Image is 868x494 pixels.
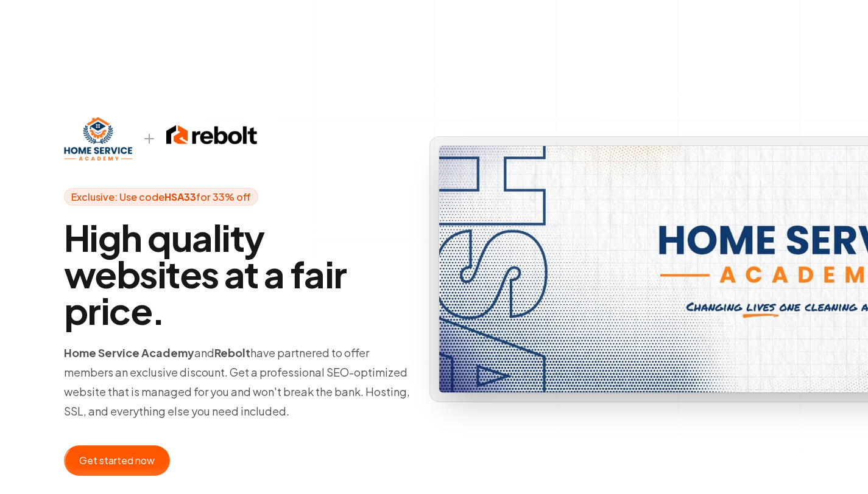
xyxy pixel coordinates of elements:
[164,190,196,203] strong: HSA33
[64,188,258,206] span: Exclusive: Use code for 33% off
[64,343,415,421] p: and have partnered to offer members an exclusive discount. Get a professional SEO-optimized websi...
[64,219,415,329] h1: High quality websites at a fair price.
[166,123,258,147] img: rebolt-full-dark.png
[64,117,132,161] img: hsa.webp
[214,346,250,360] strong: Rebolt
[64,346,194,360] strong: Home Service Academy
[64,445,170,476] button: Get started now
